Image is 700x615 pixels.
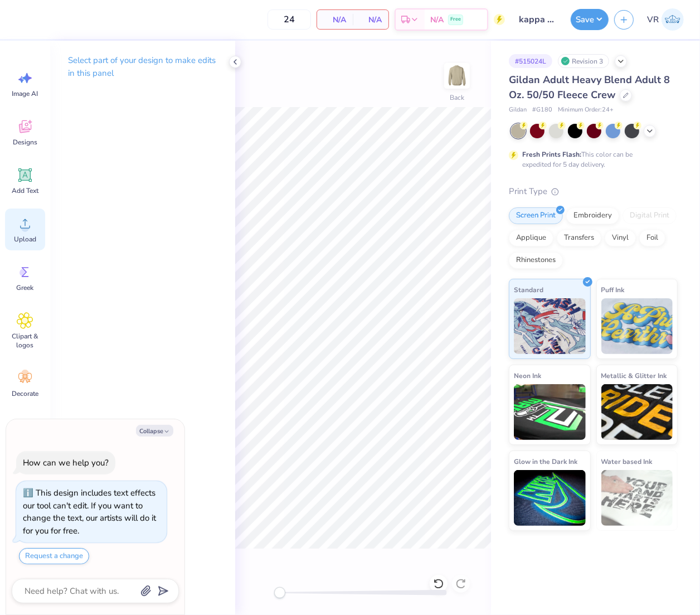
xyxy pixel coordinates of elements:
[558,105,614,115] span: Minimum Order: 24 +
[23,487,156,536] div: This design includes text effects our tool can't edit. If you want to change the text, our artist...
[647,13,659,26] span: VR
[514,298,586,354] img: Standard
[558,54,609,68] div: Revision 3
[557,230,601,246] div: Transfers
[12,389,38,398] span: Decorate
[511,8,565,31] input: Untitled Design
[601,456,653,467] span: Water based Ink
[359,14,382,26] span: N/A
[532,105,552,115] span: # G180
[12,186,38,195] span: Add Text
[14,235,36,244] span: Upload
[430,14,444,26] span: N/A
[566,207,619,224] div: Embroidery
[450,16,461,23] span: Free
[514,470,586,526] img: Glow in the Dark Ink
[324,14,346,26] span: N/A
[662,8,684,31] img: Val Rhey Lodueta
[509,54,552,68] div: # 515024L
[13,138,37,147] span: Designs
[642,8,689,31] a: VR
[514,384,586,440] img: Neon Ink
[514,284,543,296] span: Standard
[19,548,89,564] button: Request a change
[605,230,636,246] div: Vinyl
[601,384,673,440] img: Metallic & Glitter Ink
[23,457,109,468] div: How can we help you?
[509,73,670,101] span: Gildan Adult Heavy Blend Adult 8 Oz. 50/50 Fleece Crew
[7,332,43,350] span: Clipart & logos
[68,54,217,80] p: Select part of your design to make edits in this panel
[601,470,673,526] img: Water based Ink
[601,284,625,296] span: Puff Ink
[12,89,38,98] span: Image AI
[509,252,563,269] div: Rhinestones
[522,149,659,170] div: This color can be expedited for 5 day delivery.
[136,425,173,437] button: Collapse
[17,283,34,292] span: Greek
[514,456,577,467] span: Glow in the Dark Ink
[571,9,609,30] button: Save
[268,9,311,30] input: – –
[623,207,677,224] div: Digital Print
[450,93,464,103] div: Back
[509,185,678,198] div: Print Type
[514,370,541,381] span: Neon Ink
[601,370,667,381] span: Metallic & Glitter Ink
[601,298,673,354] img: Puff Ink
[274,587,285,598] div: Accessibility label
[509,230,553,246] div: Applique
[509,105,527,115] span: Gildan
[639,230,665,246] div: Foil
[522,150,581,159] strong: Fresh Prints Flash:
[509,207,563,224] div: Screen Print
[446,65,468,87] img: Back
